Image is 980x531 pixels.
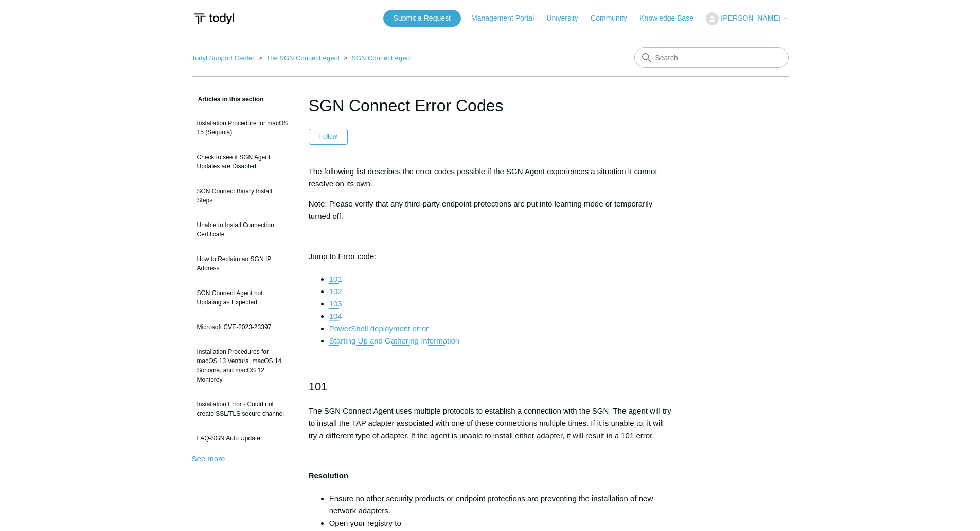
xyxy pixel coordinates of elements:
li: The SGN Connect Agent [256,54,342,62]
a: 101 [329,275,342,284]
a: PowerShell deployment error [329,324,429,333]
a: The SGN Connect Agent [266,54,340,62]
strong: Resolution [309,471,349,480]
a: SGN Connect Agent not Updating as Expected [192,283,293,312]
a: Unable to Install Connection Certificate [192,215,293,244]
a: Check to see if SGN Agent Updates are Disabled [192,147,293,176]
a: Installation Procedures for macOS 13 Ventura, macOS 14 Sonoma, and macOS 12 Monterey [192,342,293,389]
a: FAQ-SGN Auto Update [192,429,293,448]
a: Knowledge Base [639,13,704,24]
span: [PERSON_NAME] [721,14,780,22]
span: Articles in this section [192,96,264,103]
a: SGN Connect Agent [351,54,412,62]
button: Follow Article [309,129,348,144]
h2: 101 [309,378,672,396]
li: Ensure no other security products or endpoint protections are preventing the installation of new ... [329,492,672,517]
a: Todyl Support Center [192,54,255,62]
h1: SGN Connect Error Codes [309,93,672,118]
a: Starting Up and Gathering Information [329,336,459,346]
a: Community [591,13,637,24]
a: Installation Error - Could not create SSL/TLS secure channel [192,395,293,423]
a: University [546,13,588,24]
p: The SGN Connect Agent uses multiple protocols to establish a connection with the SGN. The agent w... [309,405,672,442]
a: How to Reclaim an SGN IP Address [192,249,293,278]
a: Management Portal [471,13,544,24]
li: SGN Connect Agent [342,54,412,62]
p: Jump to Error code: [309,250,672,263]
a: Installation Procedure for macOS 15 (Sequoia) [192,113,293,142]
p: The following list describes the error codes possible if the SGN Agent experiences a situation it... [309,165,672,190]
li: Todyl Support Center [192,54,257,62]
a: 102 [329,287,342,296]
p: Note: Please verify that any third-party endpoint protections are put into learning mode or tempo... [309,198,672,222]
a: See more [192,454,225,463]
input: Search [634,47,789,68]
a: SGN Connect Binary Install Steps [192,181,293,210]
img: Todyl Support Center Help Center home page [192,9,236,28]
a: Microsoft CVE-2023-23397 [192,317,293,337]
button: [PERSON_NAME] [706,12,788,25]
a: 103 [329,299,342,309]
a: Submit a Request [383,10,461,27]
a: 104 [329,312,342,321]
